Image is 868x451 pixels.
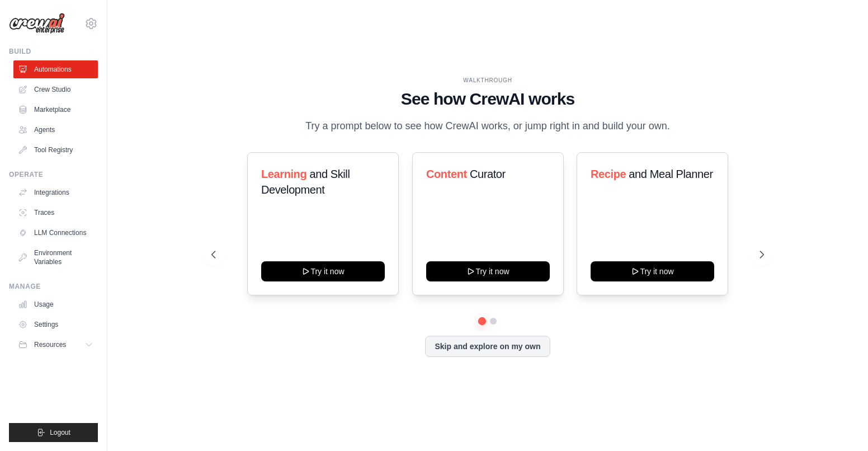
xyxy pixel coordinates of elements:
a: Crew Studio [13,81,98,98]
span: Curator [469,168,505,180]
button: Try it now [426,261,550,281]
a: Automations [13,60,98,78]
div: Build [9,47,98,56]
span: Recipe [591,168,626,180]
a: Usage [13,295,98,313]
button: Resources [13,336,98,354]
img: Logo [9,13,65,34]
span: and Meal Planner [629,168,713,180]
span: and Skill Development [261,168,350,196]
a: Traces [13,204,98,222]
iframe: Chat Widget [812,397,868,451]
a: Agents [13,121,98,139]
span: Learning [261,168,306,180]
div: Operate [9,170,98,179]
button: Try it now [591,261,714,281]
a: Integrations [13,184,98,201]
h1: See how CrewAI works [211,89,765,109]
a: LLM Connections [13,224,98,242]
div: Manage [9,282,98,291]
div: WALKTHROUGH [211,76,765,84]
a: Settings [13,316,98,333]
span: Logout [50,428,70,437]
a: Marketplace [13,101,98,119]
button: Skip and explore on my own [425,336,550,357]
button: Logout [9,423,98,442]
a: Tool Registry [13,141,98,159]
p: Try a prompt below to see how CrewAI works, or jump right in and build your own. [300,118,676,134]
span: Resources [34,340,66,349]
a: Environment Variables [13,244,98,271]
button: Try it now [261,261,385,281]
span: Content [426,168,467,180]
